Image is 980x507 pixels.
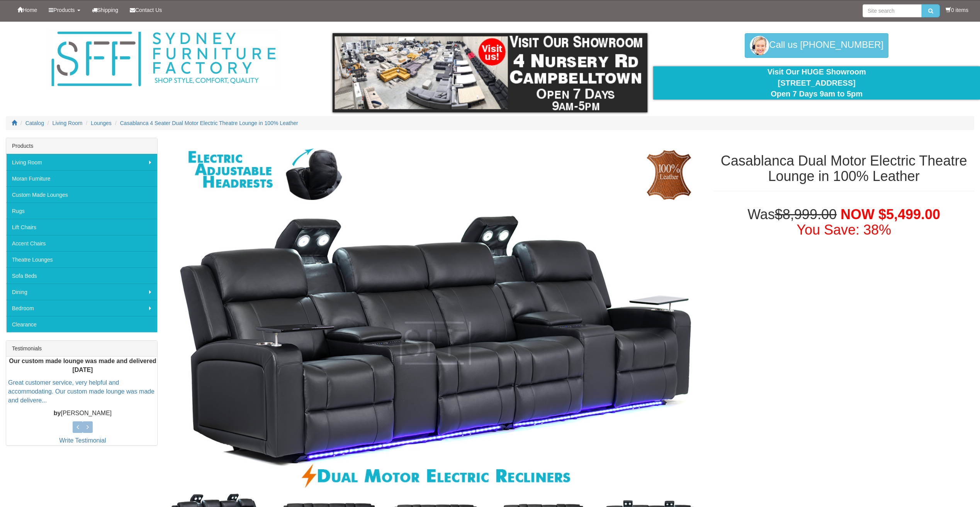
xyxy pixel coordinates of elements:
span: Products [53,7,75,13]
p: [PERSON_NAME] [8,409,157,418]
a: Accent Chairs [6,235,157,251]
b: Our custom made lounge was made and delivered [DATE] [9,358,156,373]
div: Products [6,138,157,154]
span: Shipping [97,7,119,13]
a: Living Room [53,120,83,126]
span: Home [23,7,37,13]
li: 0 items [946,6,968,14]
a: Moran Furniture [6,170,157,186]
a: Dining [6,284,157,300]
span: Contact Us [135,7,162,13]
a: Home [12,0,43,20]
a: Contact Us [124,0,168,20]
h1: Was [713,207,974,237]
img: Sydney Furniture Factory [48,29,279,89]
h1: Casablanca Dual Motor Electric Theatre Lounge in 100% Leather [713,153,974,184]
a: Lounges [91,120,112,126]
b: by [54,410,61,416]
a: Living Room [6,154,157,170]
a: Casablanca 4 Seater Dual Motor Electric Theatre Lounge in 100% Leather [120,120,298,126]
a: Bedroom [6,300,157,316]
div: Testimonials [6,341,157,357]
a: Custom Made Lounges [6,186,157,203]
a: Great customer service, very helpful and accommodating. Our custom made lounge was made and deliv... [8,380,155,404]
a: Theatre Lounges [6,251,157,267]
font: You Save: 38% [797,222,891,238]
a: Rugs [6,203,157,219]
div: Visit Our HUGE Showroom [STREET_ADDRESS] Open 7 Days 9am to 5pm [659,66,974,100]
a: Clearance [6,316,157,332]
a: Products [43,0,86,20]
a: Write Testimonial [59,437,106,444]
a: Lift Chairs [6,219,157,235]
img: showroom.gif [333,33,648,112]
a: Catalog [25,120,44,126]
a: Shipping [86,0,124,20]
span: NOW $5,499.00 [841,206,940,222]
del: $8,999.00 [775,206,837,222]
input: Site search [863,4,922,17]
a: Sofa Beds [6,267,157,284]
